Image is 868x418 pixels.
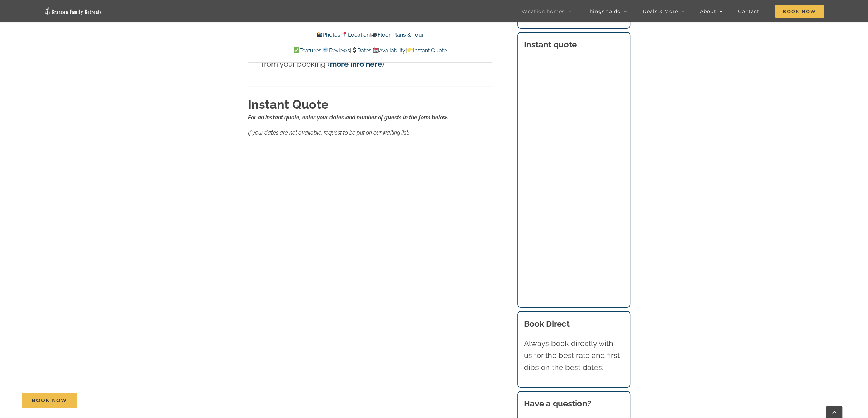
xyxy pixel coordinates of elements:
a: Instant Quote [407,47,447,54]
p: Always book directly with us for the best rate and first dibs on the best dates. [524,338,623,374]
strong: Instant quote [524,40,577,49]
span: Book Now [775,5,824,18]
i: For an instant quote, enter your dates and number of guests in the form below. [248,114,448,121]
img: 📆 [373,47,379,53]
p: | | [248,31,492,40]
strong: Instant Quote [248,97,329,111]
a: Location [342,32,370,38]
a: Rates [351,47,371,54]
iframe: Booking/Inquiry Widget [524,58,623,290]
span: Deals & More [643,9,678,14]
img: Branson Family Retreats Logo [44,7,102,15]
img: 💬 [323,47,328,53]
b: Book Direct [524,319,570,329]
span: Contact [738,9,760,14]
em: If your dates are not available, request to be put on our waiting list! [248,129,409,136]
span: Book Now [32,398,67,403]
a: Floor Plans & Tour [371,32,424,38]
span: About [700,9,716,14]
img: 💲 [352,47,357,53]
a: Photos [317,32,340,38]
span: Things to do [587,9,621,14]
img: 📸 [317,32,322,37]
a: Reviews [323,47,350,54]
iframe: Booking/Inquiry Widget [248,144,492,409]
a: Features [293,47,321,54]
p: | | | | [248,46,492,55]
img: ✅ [294,47,299,53]
span: Vacation homes [521,9,565,14]
a: more info here [330,60,382,68]
img: 🎥 [371,32,377,37]
a: Availability [373,47,406,54]
img: 👉 [407,47,413,53]
a: Book Now [22,393,77,408]
img: 📍 [342,32,348,37]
